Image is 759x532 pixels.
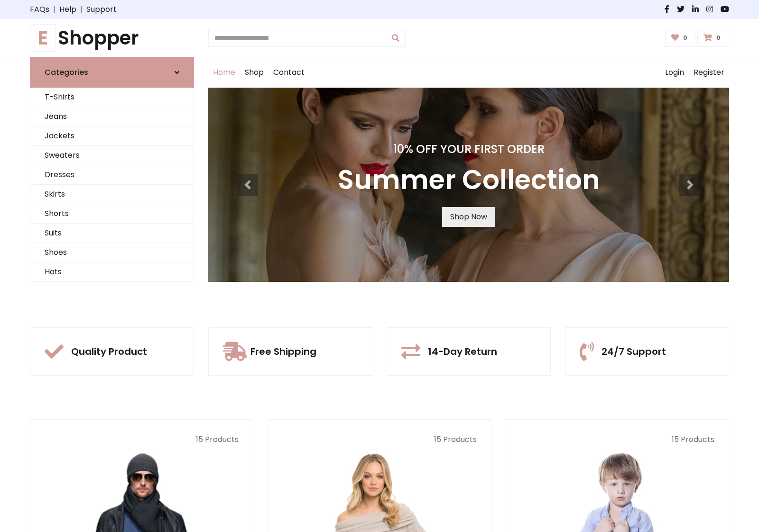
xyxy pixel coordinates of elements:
a: Login [660,57,689,88]
a: Suits [30,224,194,243]
a: Contact [268,57,309,88]
a: FAQs [30,4,49,15]
h6: Categories [45,68,88,77]
h1: Shopper [30,27,194,49]
a: Categories [30,57,194,88]
span: E [30,24,56,52]
span: 0 [714,34,723,42]
a: Jackets [30,126,194,146]
span: | [49,4,59,15]
p: 15 Products [282,434,476,445]
a: Support [86,4,117,15]
a: Shop Now [442,207,495,227]
a: 0 [665,29,696,47]
h5: 14-Day Return [428,346,497,357]
a: Hats [30,262,194,282]
a: Dresses [30,165,194,185]
a: Home [208,57,240,88]
a: 0 [697,29,729,47]
p: 15 Products [520,434,714,445]
span: 0 [681,34,690,42]
h3: Summer Collection [338,164,600,196]
h4: 10% Off Your First Order [338,143,600,156]
span: | [76,4,86,15]
p: 15 Products [45,434,239,445]
a: EShopper [30,27,194,49]
h5: Quality Product [71,346,147,357]
a: Shop [240,57,268,88]
a: Shoes [30,243,194,262]
a: Jeans [30,107,194,126]
a: Help [59,4,76,15]
h5: 24/7 Support [602,346,666,357]
h5: Free Shipping [250,346,316,357]
a: Skirts [30,185,194,204]
a: Shorts [30,204,194,224]
a: T-Shirts [30,88,194,107]
a: Sweaters [30,146,194,165]
a: Register [689,57,729,88]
